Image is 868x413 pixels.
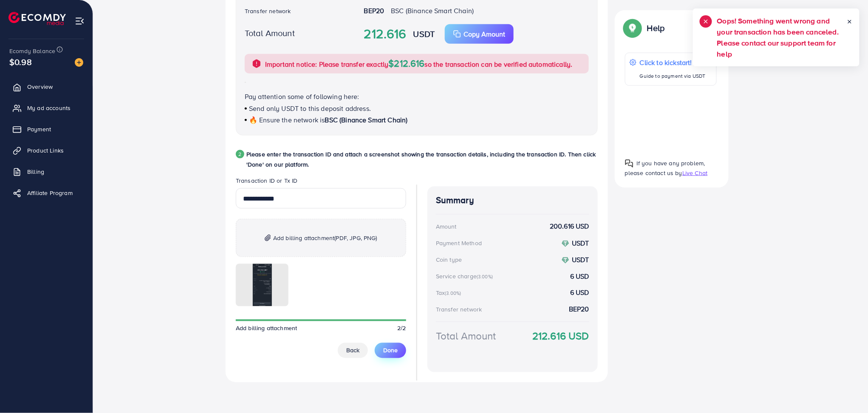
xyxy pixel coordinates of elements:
[252,59,262,69] img: alert
[464,29,505,39] p: Copy Amount
[364,6,385,15] strong: BEP20
[245,91,589,102] p: Pay attention some of following here:
[625,20,640,36] img: Popup guide
[27,146,64,155] span: Product Links
[253,264,272,306] img: img uploaded
[436,329,496,344] div: Total Amount
[249,115,325,124] span: 🔥 Ensure the network is
[640,71,706,81] p: Guide to payment via USDT
[27,104,71,112] span: My ad accounts
[9,47,55,55] span: Ecomdy Balance
[562,257,569,264] img: coin
[572,238,589,248] strong: USDT
[6,99,86,116] a: My ad accounts
[436,289,464,297] div: Tax
[236,324,297,333] span: Add billing attachment
[245,27,295,39] label: Total Amount
[346,346,359,355] span: Back
[364,25,407,43] strong: 212.616
[245,7,291,15] label: Transfer network
[436,195,589,206] h4: Summary
[27,125,51,133] span: Payment
[389,57,425,70] span: $212.616
[550,221,589,231] strong: 200.616 USD
[246,149,598,170] p: Please enter the transaction ID and attach a screenshot showing the transaction details, includin...
[236,176,406,188] legend: Transaction ID or Tx ID
[338,343,368,358] button: Back
[6,184,86,201] a: Affiliate Program
[562,240,569,248] img: coin
[236,150,244,158] div: 2
[436,239,482,247] div: Payment Method
[6,121,86,138] a: Payment
[75,16,85,26] img: menu
[570,272,589,281] strong: 6 USD
[532,329,589,344] strong: 212.616 USD
[27,189,73,197] span: Affiliate Program
[445,24,514,44] button: Copy Amount
[832,375,862,407] iframe: Chat
[413,28,435,40] strong: USDT
[391,6,474,15] span: BSC (Binance Smart Chain)
[265,235,271,242] img: img
[640,57,706,68] p: Click to kickstart!
[625,159,633,168] img: Popup guide
[273,233,377,243] span: Add billing attachment
[436,222,457,231] div: Amount
[572,255,589,264] strong: USDT
[325,115,408,124] span: BSC (Binance Smart Chain)
[436,306,482,314] div: Transfer network
[375,343,406,358] button: Done
[75,58,83,67] img: image
[27,167,44,176] span: Billing
[717,15,847,59] h5: Oops! Something went wrong and your transaction has been canceled. Please contact our support tea...
[6,78,86,95] a: Overview
[6,142,86,159] a: Product Links
[445,290,461,297] small: (3.00%)
[27,82,53,91] span: Overview
[265,58,573,69] p: Important notice: Please transfer exactly so the transaction can be verified automatically.
[477,273,493,280] small: (3.00%)
[9,56,32,68] span: $0.98
[383,346,398,355] span: Done
[436,272,495,280] div: Service charge
[245,103,589,113] p: Send only USDT to this deposit address.
[8,12,66,25] img: logo
[335,234,377,242] span: (PDF, JPG, PNG)
[398,324,406,333] span: 2/2
[436,255,462,264] div: Coin type
[6,163,86,180] a: Billing
[647,23,665,33] p: Help
[682,169,707,177] span: Live Chat
[570,288,589,298] strong: 6 USD
[625,159,705,177] span: If you have any problem, please contact us by
[569,305,589,314] strong: BEP20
